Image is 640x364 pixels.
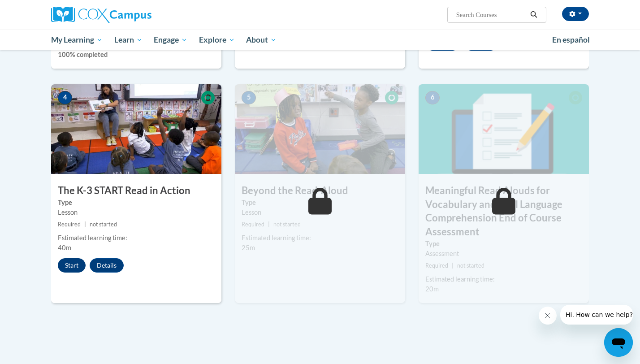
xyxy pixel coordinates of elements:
[38,30,602,50] div: Main menu
[51,184,221,198] h3: The K-3 START Read in Action
[419,184,589,239] h3: Meaningful Read Alouds for Vocabulary and Oral Language Comprehension End of Course Assessment
[546,30,596,49] a: En español
[241,30,283,50] a: About
[425,274,582,284] div: Estimated learning time:
[51,84,221,174] img: Course Image
[425,91,440,104] span: 6
[242,233,398,243] div: Estimated learning time:
[452,262,454,269] span: |
[58,244,71,251] span: 40m
[58,50,215,60] label: 100% completed
[539,307,557,325] iframe: Close message
[90,258,124,273] button: Details
[45,30,108,50] a: My Learning
[242,198,398,208] label: Type
[425,262,448,269] span: Required
[51,35,103,45] span: My Learning
[455,9,527,20] input: Search Courses
[527,9,541,20] button: Search
[562,7,589,21] button: Account Settings
[58,258,86,273] button: Start
[457,262,484,269] span: not started
[199,35,235,45] span: Explore
[425,249,582,259] div: Assessment
[425,239,582,249] label: Type
[51,7,221,23] a: Cox Campus
[58,91,72,104] span: 4
[235,84,405,174] img: Course Image
[154,35,187,45] span: Engage
[273,221,301,228] span: not started
[242,244,255,251] span: 25m
[560,305,633,325] iframe: Message from company
[58,198,215,208] label: Type
[58,221,81,228] span: Required
[242,208,398,217] div: Lesson
[419,84,589,174] img: Course Image
[58,233,215,243] div: Estimated learning time:
[193,30,241,50] a: Explore
[246,35,277,45] span: About
[552,35,590,44] span: En español
[268,221,270,228] span: |
[58,208,215,217] div: Lesson
[242,221,264,228] span: Required
[108,30,148,50] a: Learn
[90,221,117,228] span: not started
[604,328,633,357] iframe: Button to launch messaging window
[84,221,86,228] span: |
[242,91,256,104] span: 5
[425,285,439,293] span: 20m
[114,35,143,45] span: Learn
[51,7,151,23] img: Cox Campus
[235,184,405,198] h3: Beyond the Read-Aloud
[148,30,193,50] a: Engage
